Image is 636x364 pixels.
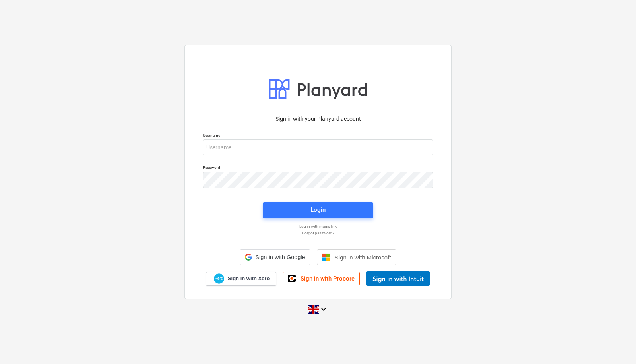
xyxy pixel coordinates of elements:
[214,273,224,284] img: Xero logo
[335,254,391,261] span: Sign in with Microsoft
[283,272,360,285] a: Sign in with Procore
[310,205,326,215] div: Login
[206,272,277,286] a: Sign in with Xero
[199,230,437,236] a: Forgot password?
[255,254,305,260] span: Sign in with Google
[319,304,328,314] i: keyboard_arrow_down
[199,224,437,229] a: Log in with magic link
[203,115,433,123] p: Sign in with your Planyard account
[203,139,433,155] input: Username
[240,249,310,265] div: Sign in with Google
[228,275,270,282] span: Sign in with Xero
[203,165,433,172] p: Password
[322,253,330,261] img: Microsoft logo
[263,202,373,218] button: Login
[203,133,433,139] p: Username
[301,275,355,282] span: Sign in with Procore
